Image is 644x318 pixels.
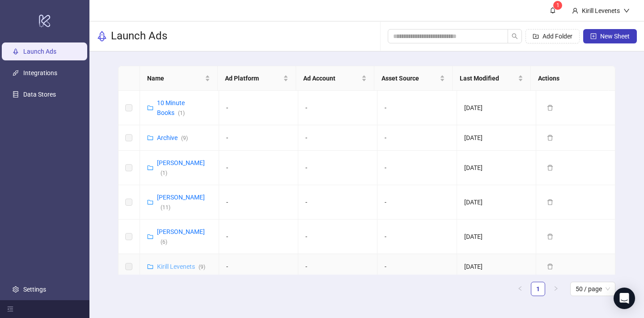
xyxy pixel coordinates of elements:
[97,31,107,42] span: rocket
[513,282,527,296] li: Previous Page
[219,125,298,151] td: -
[219,254,298,280] td: -
[572,8,578,14] span: user
[147,165,153,171] span: folder
[161,239,167,245] span: ( 6 )
[218,66,296,91] th: Ad Platform
[23,69,57,76] a: Integrations
[542,33,572,40] span: Add Folder
[147,233,153,240] span: folder
[525,29,580,43] button: Add Folder
[583,29,637,43] button: New Sheet
[614,288,635,309] div: Open Intercom Messenger
[178,110,185,116] span: ( 1 )
[457,254,536,280] td: [DATE]
[457,185,536,220] td: [DATE]
[377,220,457,254] td: -
[377,91,457,125] td: -
[377,151,457,185] td: -
[457,151,536,185] td: [DATE]
[600,33,630,40] span: New Sheet
[219,151,298,185] td: -
[457,125,536,151] td: [DATE]
[590,33,597,39] span: plus-square
[547,165,553,171] span: delete
[377,254,457,280] td: -
[381,73,438,83] span: Asset Source
[550,7,556,13] span: bell
[161,170,167,176] span: ( 1 )
[623,8,630,14] span: down
[157,194,205,211] a: [PERSON_NAME](11)
[298,125,377,151] td: -
[547,135,553,141] span: delete
[457,91,536,125] td: [DATE]
[298,91,377,125] td: -
[147,105,153,111] span: folder
[298,185,377,220] td: -
[181,135,188,141] span: ( 9 )
[111,29,167,43] h3: Launch Ads
[556,2,559,8] span: 1
[298,254,377,280] td: -
[157,159,205,176] a: [PERSON_NAME](1)
[377,185,457,220] td: -
[549,282,563,296] button: right
[296,66,374,91] th: Ad Account
[298,220,377,254] td: -
[219,91,298,125] td: -
[298,151,377,185] td: -
[553,1,562,10] sup: 1
[147,199,153,205] span: folder
[157,99,185,116] a: 10 Minute Books(1)
[199,264,205,270] span: ( 9 )
[374,66,453,91] th: Asset Source
[377,125,457,151] td: -
[547,263,553,270] span: delete
[576,282,610,296] span: 50 / page
[547,105,553,111] span: delete
[219,220,298,254] td: -
[147,263,153,270] span: folder
[157,228,205,245] a: [PERSON_NAME](6)
[533,33,539,39] span: folder-add
[531,66,609,91] th: Actions
[23,91,56,98] a: Data Stores
[219,185,298,220] td: -
[460,73,516,83] span: Last Modified
[578,6,623,16] div: Kirill Levenets
[23,48,56,55] a: Launch Ads
[513,282,527,296] button: left
[531,282,545,296] a: 1
[303,73,360,83] span: Ad Account
[553,286,559,291] span: right
[157,263,205,270] a: Kirill Levenets(9)
[517,286,523,291] span: left
[549,282,563,296] li: Next Page
[512,33,518,39] span: search
[147,73,203,83] span: Name
[225,73,281,83] span: Ad Platform
[147,135,153,141] span: folder
[161,204,170,211] span: ( 11 )
[570,282,615,296] div: Page Size
[457,220,536,254] td: [DATE]
[157,134,188,141] a: Archive(9)
[547,199,553,205] span: delete
[531,282,545,296] li: 1
[140,66,218,91] th: Name
[453,66,531,91] th: Last Modified
[547,233,553,240] span: delete
[23,286,46,293] a: Settings
[7,306,13,312] span: menu-fold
